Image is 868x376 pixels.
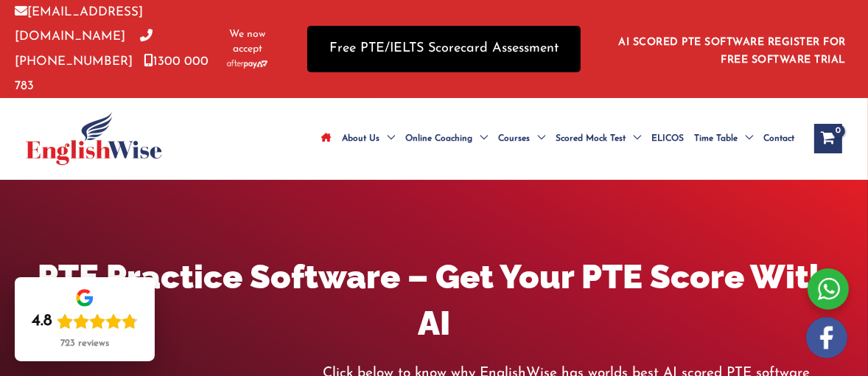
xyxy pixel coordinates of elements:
[763,113,794,164] span: Contact
[530,113,545,164] span: Menu Toggle
[619,37,847,66] a: AI SCORED PTE SOFTWARE REGISTER FOR FREE SOFTWARE TRIAL
[35,254,833,347] h1: PTE Practice Software – Get Your PTE Score With AI
[316,113,799,164] nav: Site Navigation: Main Menu
[472,113,488,164] span: Menu Toggle
[60,338,109,349] div: 723 reviews
[15,55,209,92] a: 1300 000 783
[689,113,758,164] a: Time TableMenu Toggle
[400,113,493,164] a: Online CoachingMenu Toggle
[806,317,847,358] img: white-facebook.png
[610,25,853,73] aside: Header Widget 1
[646,113,689,164] a: ELICOS
[738,113,753,164] span: Menu Toggle
[32,311,52,332] div: 4.8
[626,113,641,164] span: Menu Toggle
[379,113,395,164] span: Menu Toggle
[26,112,162,165] img: cropped-ew-logo
[337,113,400,164] a: About UsMenu Toggle
[15,6,143,43] a: [EMAIL_ADDRESS][DOMAIN_NAME]
[556,113,626,164] span: Scored Mock Test
[405,113,472,164] span: Online Coaching
[342,113,379,164] span: About Us
[814,124,842,153] a: View Shopping Cart, empty
[307,26,581,72] a: Free PTE/IELTS Scorecard Assessment
[15,30,153,67] a: [PHONE_NUMBER]
[498,113,530,164] span: Courses
[225,27,270,57] span: We now accept
[227,60,267,68] img: Afterpay-Logo
[651,113,684,164] span: ELICOS
[32,311,138,332] div: Rating: 4.8 out of 5
[493,113,550,164] a: CoursesMenu Toggle
[694,113,738,164] span: Time Table
[758,113,799,164] a: Contact
[550,113,646,164] a: Scored Mock TestMenu Toggle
